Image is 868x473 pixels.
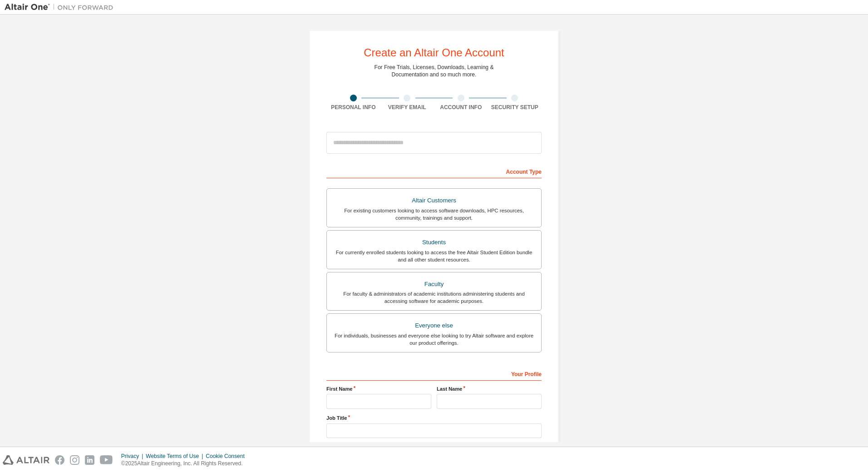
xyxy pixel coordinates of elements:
div: For faculty & administrators of academic institutions administering students and accessing softwa... [332,290,536,305]
div: Your Profile [326,366,542,381]
div: Account Info [434,104,488,111]
div: Altair Customers [332,194,536,207]
div: Security Setup [488,104,542,111]
div: Cookie Consent [206,453,250,460]
div: For currently enrolled students looking to access the free Altair Student Edition bundle and all ... [332,249,536,263]
p: © 2025 Altair Engineering, Inc. All Rights Reserved. [121,460,250,468]
img: youtube.svg [100,455,113,465]
div: For Free Trials, Licenses, Downloads, Learning & Documentation and so much more. [375,64,494,78]
div: Privacy [121,453,146,460]
div: Account Type [326,164,542,178]
img: instagram.svg [70,455,79,465]
div: Personal Info [326,104,380,111]
img: linkedin.svg [85,455,94,465]
label: Job Title [326,414,542,422]
div: Everyone else [332,319,536,332]
div: Students [332,236,536,249]
div: Website Terms of Use [146,453,206,460]
div: Create an Altair One Account [364,47,504,58]
div: Faculty [332,278,536,291]
div: For existing customers looking to access software downloads, HPC resources, community, trainings ... [332,207,536,221]
div: Verify Email [380,104,434,111]
label: First Name [326,385,431,392]
img: Altair One [5,3,118,12]
div: For individuals, businesses and everyone else looking to try Altair software and explore our prod... [332,332,536,347]
label: Last Name [437,385,542,392]
img: facebook.svg [55,455,64,465]
img: altair_logo.svg [3,455,49,465]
